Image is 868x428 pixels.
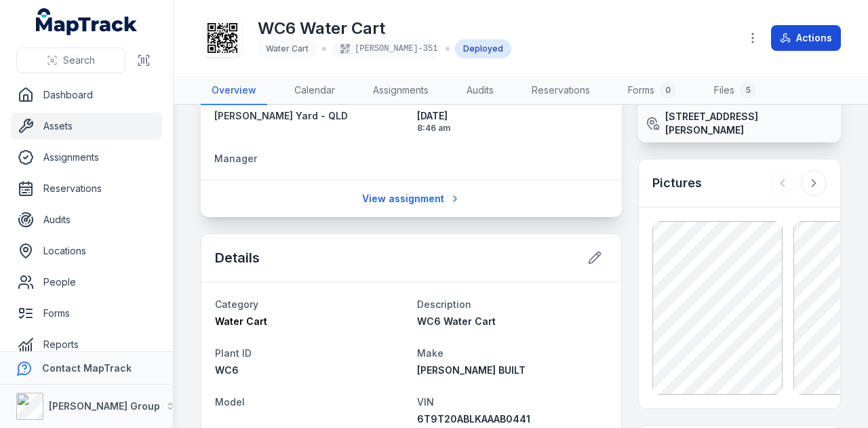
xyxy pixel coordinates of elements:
a: Audits [456,77,505,105]
span: [PERSON_NAME] BUILT [417,364,526,376]
a: People [11,269,162,296]
strong: Contact MapTrack [42,362,132,374]
span: Make [417,347,443,359]
a: Assignments [11,144,162,171]
h2: Details [215,248,260,267]
strong: [STREET_ADDRESS][PERSON_NAME] [665,110,833,137]
a: Reports [11,331,162,358]
span: Model [215,396,245,408]
span: Manager [214,153,257,164]
a: [PERSON_NAME] Yard - QLD [214,109,406,123]
a: Forms [11,300,162,327]
span: Search [63,54,95,67]
a: Locations [11,237,162,265]
button: Actions [771,25,841,51]
span: Category [215,298,258,310]
div: 5 [740,82,756,98]
span: Water Cart [215,315,267,327]
a: Files5 [703,77,767,105]
span: 6T9T20ABLKAAAB0441 [417,413,530,425]
a: Dashboard [11,81,162,109]
h3: Pictures [652,174,702,193]
div: 0 [660,82,676,98]
button: Search [16,47,125,73]
span: WC6 Water Cart [417,315,496,327]
time: 15/08/2025, 8:46:51 am [417,109,609,134]
a: Reservations [11,175,162,202]
a: Overview [201,77,267,105]
span: 8:46 am [417,123,609,134]
strong: [PERSON_NAME] Group [49,400,160,412]
span: Plant ID [215,347,252,359]
span: VIN [417,396,434,408]
a: View assignment [353,186,469,212]
div: Deployed [455,39,511,58]
a: Assets [11,113,162,140]
a: Audits [11,206,162,233]
span: Water Cart [266,43,309,54]
div: [PERSON_NAME]-351 [332,39,440,58]
span: Description [417,298,471,310]
a: Assignments [362,77,439,105]
a: Reservations [521,77,601,105]
span: [DATE] [417,109,609,123]
a: MapTrack [36,8,138,35]
h1: WC6 Water Cart [258,18,511,39]
a: Calendar [283,77,346,105]
span: [PERSON_NAME] Yard - QLD [214,110,348,121]
span: WC6 [215,364,239,376]
a: Forms0 [617,77,687,105]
